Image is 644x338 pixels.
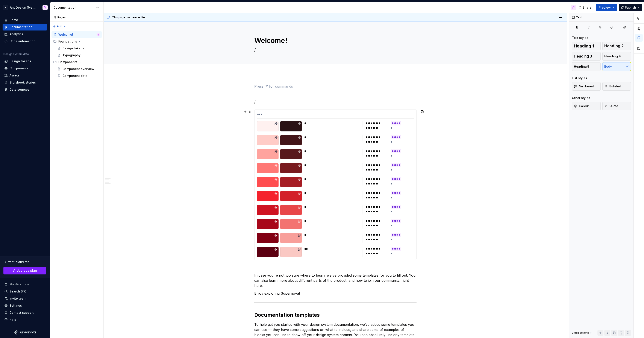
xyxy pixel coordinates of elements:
div: Text styles [572,36,588,40]
span: Heading 2 [604,44,624,48]
a: Settings [3,302,47,309]
a: Component detail [56,72,102,79]
div: List styles [572,76,587,80]
div: Assets [9,73,20,78]
div: Design system data [3,52,29,56]
svg: Supernova Logo [14,330,36,335]
h2: Documentation templates [254,312,417,318]
span: Numbered [574,84,594,88]
div: Foundations [58,39,77,44]
div: Invite team [9,296,26,301]
span: Heading 1 [574,44,594,48]
p: In case you're not too sure where to begin, we've provided some templates for you to fill out. Yo... [254,273,417,288]
button: Search ⌘K [3,288,47,295]
span: This page has been edited. [112,16,147,19]
button: Numbered [572,82,601,91]
p: / [254,99,417,104]
div: Component detail [62,74,89,78]
span: Bulleted [604,84,621,88]
a: Documentation [3,24,47,30]
a: Design tokens [56,45,102,52]
div: Block actions [572,330,593,336]
span: Heading 5 [574,64,589,69]
div: Components [9,66,29,70]
div: Components [52,59,102,65]
a: Data sources [3,86,47,93]
button: Bulleted [602,82,631,91]
img: AntUIKit [42,5,48,10]
a: Welcome!AntUIKit [52,31,102,38]
button: Help [3,316,47,323]
div: Other styles [572,96,590,100]
div: Search ⌘K [9,289,26,294]
span: Preview [599,5,611,10]
div: Design tokens [9,59,31,63]
button: Notifications [3,281,47,288]
div: Documentation [9,25,32,29]
textarea: Welcome! [253,35,416,46]
button: Upgrade plan [3,267,46,274]
a: Analytics [3,31,47,38]
button: Heading 1 [572,42,601,50]
p: Enjoy exploring Supernova! [254,291,417,296]
div: Storybook stories [9,80,36,85]
span: Publish [625,5,636,10]
div: Ant Design System [10,5,37,10]
a: Assets [3,72,47,79]
div: Settings [9,303,22,308]
div: Foundations [52,38,102,45]
div: Home [9,18,18,22]
div: Pages [52,16,66,19]
button: Callout [572,102,601,110]
span: Share [583,5,591,10]
div: Typography [62,53,80,57]
div: Component overview [62,67,94,71]
a: Design tokens [3,58,47,65]
span: Callout [574,104,589,108]
div: Data sources [9,87,29,92]
button: AAnt Design SystemAntUIKit [1,3,49,12]
div: Current plan : Free [3,260,46,264]
div: Analytics [9,32,23,36]
a: Typography [56,52,102,59]
button: Share [576,4,594,11]
span: Upgrade plan [17,268,37,273]
div: Components [58,60,77,64]
span: Add [57,25,62,28]
button: Heading 3 [572,52,601,61]
button: Heading 4 [602,52,631,61]
span: Quote [604,104,618,108]
textarea: / [253,47,416,53]
a: Component overview [56,65,102,72]
a: Storybook stories [3,79,47,86]
button: Publish [619,4,642,11]
div: Contact support [9,311,34,315]
a: Code automation [3,38,47,45]
div: A [3,5,8,10]
a: Invite team [3,295,47,302]
button: Heading 5 [572,62,601,71]
button: Contact support [3,309,47,316]
span: Heading 4 [604,54,621,58]
button: Add [52,23,68,29]
div: Documentation [53,5,94,10]
div: Notifications [9,282,29,286]
div: Code automation [9,39,35,43]
img: AntUIKit [97,33,100,36]
div: Design tokens [62,46,84,50]
div: Block actions [572,331,589,335]
button: Quote [602,102,631,110]
a: Components [3,65,47,72]
div: Help [9,318,16,322]
img: AntUIKit [571,5,576,10]
span: Heading 3 [574,54,592,58]
button: Heading 2 [602,42,631,50]
div: Welcome! [58,32,73,37]
div: Page tree [52,31,102,79]
button: Preview [596,4,617,11]
a: Home [3,17,47,23]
